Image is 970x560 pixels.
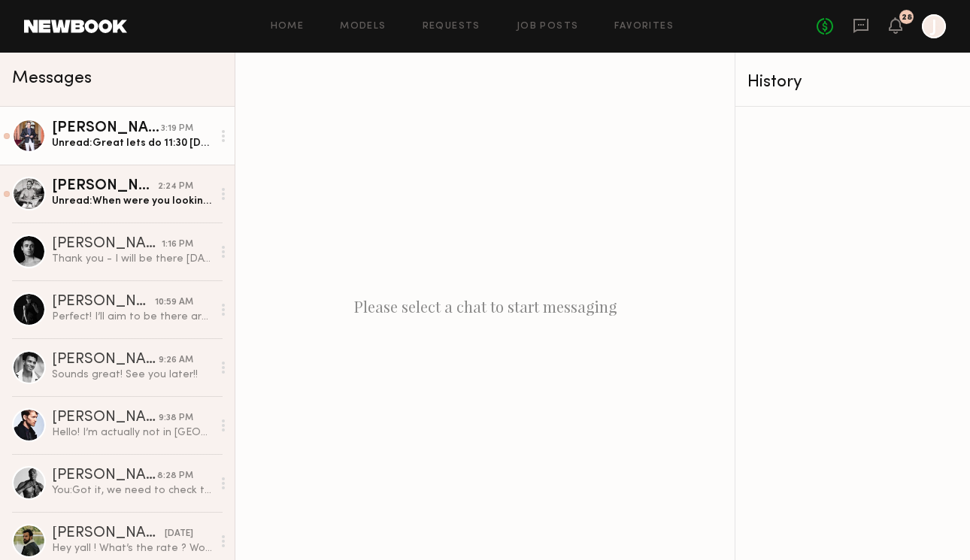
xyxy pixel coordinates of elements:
[159,353,193,368] div: 9:26 AM
[157,469,193,483] div: 8:28 PM
[52,295,155,310] div: [PERSON_NAME]
[52,353,159,368] div: [PERSON_NAME]
[162,238,193,252] div: 1:16 PM
[52,136,212,150] div: Unread: Great lets do 11:30 [DATE] :)
[158,180,193,194] div: 2:24 PM
[423,22,480,32] a: Requests
[517,22,579,32] a: Job Posts
[922,14,946,38] a: J
[52,121,161,136] div: [PERSON_NAME]
[155,295,193,310] div: 10:59 AM
[52,526,165,541] div: [PERSON_NAME]
[52,425,212,440] div: Hello! I’m actually not in [GEOGRAPHIC_DATA] rn. I’m currently going back to school in [GEOGRAPHI...
[52,237,162,252] div: [PERSON_NAME]
[52,194,212,208] div: Unread: When were you looking to shoot? I have some avail next week as well.
[747,74,958,91] div: History
[52,468,157,483] div: [PERSON_NAME]
[52,483,212,498] div: You: Got it, we need to check the fit of the glasses before shooting so maybe we can have you com...
[614,22,674,32] a: Favorites
[52,368,212,382] div: Sounds great! See you later!!
[340,22,386,32] a: Models
[902,14,912,22] div: 28
[52,179,158,194] div: [PERSON_NAME]
[271,22,305,32] a: Home
[52,410,159,425] div: [PERSON_NAME]
[165,527,193,541] div: [DATE]
[235,53,735,560] div: Please select a chat to start messaging
[159,411,193,425] div: 9:38 PM
[52,310,212,324] div: Perfect! I’ll aim to be there around 12:30
[161,122,193,136] div: 3:19 PM
[12,70,92,87] span: Messages
[52,541,212,555] div: Hey yall ! What’s the rate ? Would consider being in the city as I moved upstate
[52,252,212,266] div: Thank you - I will be there [DATE] at 1pm. Looking forward to it!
